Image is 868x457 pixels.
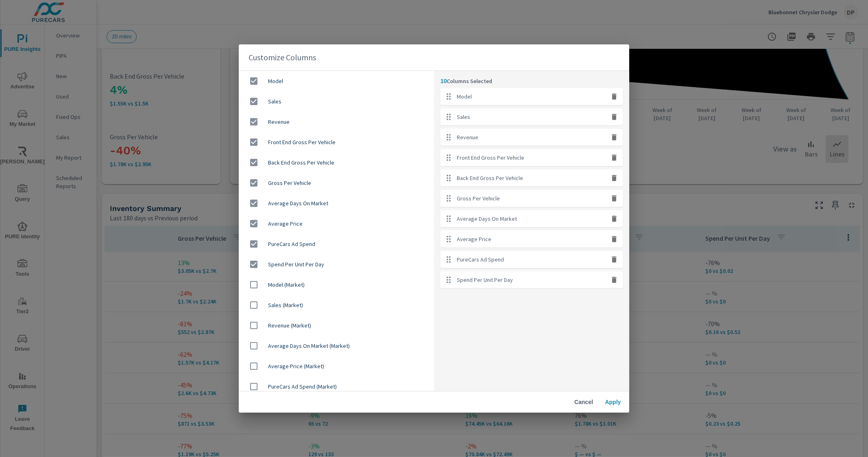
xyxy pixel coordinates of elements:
[268,118,427,126] span: Revenue
[268,179,427,187] span: Gross Per Vehicle
[239,254,434,275] div: Spend Per Unit Per Day
[441,78,447,84] span: 10
[457,92,472,101] p: Model
[239,336,434,356] div: Average Days On Market (Market)
[268,260,427,268] span: Spend Per Unit Per Day
[239,173,434,193] div: Gross Per Vehicle
[268,382,427,391] span: PureCars Ad Spend (Market)
[268,77,427,85] span: Model
[239,275,434,295] div: Model (Market)
[268,281,427,289] span: Model (Market)
[239,91,434,112] div: Sales
[600,395,626,409] button: Apply
[249,51,619,64] h2: Customize Columns
[574,398,593,406] span: Cancel
[457,113,470,121] p: Sales
[239,213,434,234] div: Average Price
[457,194,500,202] p: Gross Per Vehicle
[268,362,427,370] span: Average Price (Market)
[239,356,434,376] div: Average Price (Market)
[457,174,523,182] p: Back End Gross Per Vehicle
[268,240,427,248] span: PureCars Ad Spend
[457,235,491,243] p: Average Price
[457,276,513,284] p: Spend Per Unit Per Day
[457,215,517,223] p: Average Days On Market
[268,199,427,207] span: Average Days On Market
[239,376,434,397] div: PureCars Ad Spend (Market)
[268,321,427,330] span: Revenue (Market)
[268,220,427,228] span: Average Price
[268,138,427,146] span: Front End Gross Per Vehicle
[239,152,434,173] div: Back End Gross Per Vehicle
[571,395,597,409] button: Cancel
[441,77,623,85] p: Columns Selected
[239,234,434,254] div: PureCars Ad Spend
[239,315,434,336] div: Revenue (Market)
[603,398,623,406] span: Apply
[239,193,434,213] div: Average Days On Market
[268,97,427,105] span: Sales
[457,133,478,141] p: Revenue
[239,112,434,132] div: Revenue
[268,342,427,350] span: Average Days On Market (Market)
[457,154,524,162] p: Front End Gross Per Vehicle
[239,132,434,152] div: Front End Gross Per Vehicle
[268,158,427,167] span: Back End Gross Per Vehicle
[268,301,427,309] span: Sales (Market)
[457,255,504,264] p: PureCars Ad Spend
[239,295,434,315] div: Sales (Market)
[239,71,434,91] div: Model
